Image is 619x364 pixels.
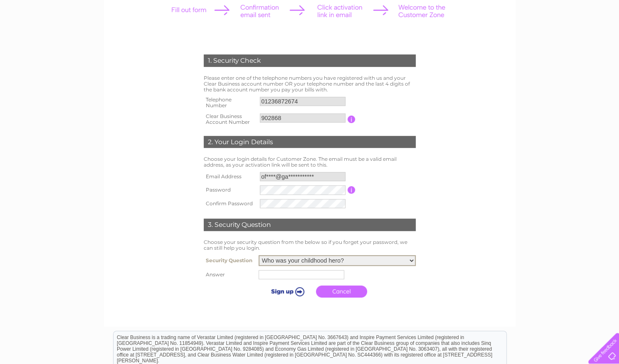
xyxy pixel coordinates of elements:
[348,186,355,194] input: Information
[523,35,542,42] a: Energy
[22,22,64,47] img: logo.png
[202,111,258,128] th: Clear Business Account Number
[202,197,258,211] th: Confirm Password
[204,219,416,231] div: 3. Security Question
[202,253,256,268] th: Security Question
[503,35,518,42] a: Water
[204,136,416,148] div: 2. Your Login Details
[202,73,418,94] td: Please enter one of the telephone numbers you have registered with us and your Clear Business acc...
[577,35,589,42] a: Blog
[113,5,506,40] div: Clear Business is a trading name of Verastar Limited (registered in [GEOGRAPHIC_DATA] No. 3667643...
[202,268,256,281] th: Answer
[202,237,418,253] td: Choose your security question from the below so if you forget your password, we can still help yo...
[547,35,572,42] a: Telecoms
[594,35,614,42] a: Contact
[204,54,416,67] div: 1. Security Check
[348,116,355,123] input: Information
[202,154,418,170] td: Choose your login details for Customer Zone. The email must be a valid email address, as your act...
[462,4,520,15] a: 0333 014 3131
[202,94,258,111] th: Telephone Number
[261,285,312,297] input: Submit
[316,285,367,298] a: Cancel
[202,170,258,183] th: Email Address
[202,183,258,197] th: Password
